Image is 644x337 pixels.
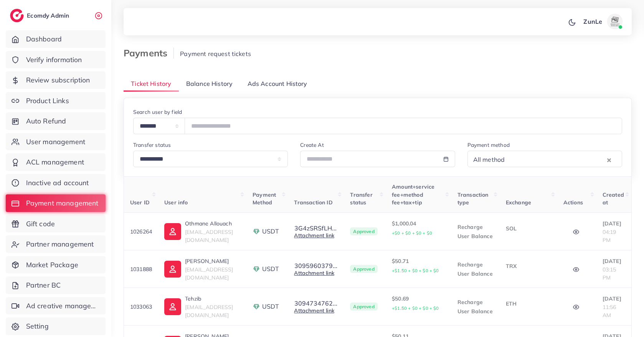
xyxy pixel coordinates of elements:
label: Create At [300,141,324,149]
span: Review subscription [26,75,90,85]
p: Recharge User Balance [457,298,494,316]
a: Partner management [6,235,106,253]
span: USDT [262,265,279,273]
span: [EMAIL_ADDRESS][DOMAIN_NAME] [185,266,233,281]
a: Attachment link [294,232,334,239]
img: avatar [607,14,623,29]
p: ETH [506,299,551,308]
span: 04:19 PM [603,229,616,243]
span: Inactive ad account [26,178,89,188]
a: Review subscription [6,71,106,89]
a: ACL management [6,153,106,171]
a: Dashboard [6,30,106,48]
a: Gift code [6,215,106,233]
span: USDT [262,302,279,311]
p: Recharge User Balance [457,260,494,278]
span: Transaction ID [294,199,332,206]
span: Ads Account History [248,79,307,88]
p: Tehzib [185,294,240,303]
span: 11:56 AM [603,304,616,318]
label: Payment method [467,141,510,149]
span: Payment request tickets [180,50,251,58]
span: Market Package [26,260,78,270]
span: Dashboard [26,34,62,44]
label: Transfer status [133,141,171,149]
button: Clear Selected [607,155,611,164]
p: ZunLe [583,17,602,26]
span: User info [164,199,188,206]
h2: Ecomdy Admin [27,12,71,19]
p: $1,000.04 [392,219,445,238]
span: Ad creative management [26,301,100,311]
p: Recharge User Balance [457,222,494,241]
a: Auto Refund [6,112,106,130]
p: [DATE] [603,294,625,303]
a: Inactive ad account [6,174,106,192]
span: Setting [26,321,49,331]
span: User ID [130,199,150,206]
a: Ad creative management [6,297,106,315]
span: User management [26,137,85,147]
input: Search for option [507,154,605,166]
img: payment [253,265,260,273]
a: ZunLeavatar [579,14,626,29]
p: 1033063 [130,302,152,311]
a: Attachment link [294,270,334,276]
span: Gift code [26,219,55,229]
a: Partner BC [6,276,106,294]
span: Transfer status [350,191,372,206]
span: Actions [563,199,583,206]
label: Search user by field [133,108,182,116]
a: User management [6,133,106,151]
a: Market Package [6,256,106,274]
span: Created at [603,191,624,206]
img: ic-user-info.36bf1079.svg [164,261,181,278]
span: Transaction type [457,191,489,206]
span: Amount+service fee+method fee+tax+tip [392,183,434,206]
span: Payment Method [253,191,276,206]
p: 1026264 [130,227,152,236]
span: Approved [350,302,377,311]
span: Product Links [26,96,69,106]
button: 3095960379... [294,262,338,269]
span: [EMAIL_ADDRESS][DOMAIN_NAME] [185,229,233,243]
p: Othmane Allouach [185,219,240,228]
small: +$1.50 + $0 + $0 + $0 [392,268,439,273]
img: payment [253,303,260,311]
p: [DATE] [603,219,625,228]
p: $50.71 [392,256,445,275]
div: Search for option [467,151,622,167]
span: Partner management [26,239,94,249]
img: logo [10,9,24,22]
p: TRX [506,261,551,271]
a: Verify information [6,51,106,69]
span: Ticket History [131,79,171,88]
small: +$1.50 + $0 + $0 + $0 [392,306,439,311]
span: Approved [350,227,377,236]
span: Auto Refund [26,116,66,126]
p: [PERSON_NAME] [185,256,240,266]
button: 3G4zSRSfLH... [294,225,337,232]
a: Product Links [6,92,106,110]
a: Attachment link [294,307,334,314]
img: ic-user-info.36bf1079.svg [164,223,181,240]
span: ACL management [26,157,84,167]
span: [EMAIL_ADDRESS][DOMAIN_NAME] [185,304,233,318]
span: Partner BC [26,280,61,290]
p: 1031888 [130,265,152,274]
span: Balance History [186,79,233,88]
span: Approved [350,265,377,273]
span: All method [472,154,507,166]
img: payment [253,228,260,235]
button: 3094734762... [294,300,338,307]
span: Payment management [26,198,99,208]
span: Exchange [506,199,531,206]
a: Setting [6,317,106,335]
a: Payment management [6,194,106,212]
p: [DATE] [603,256,625,266]
span: 03:15 PM [603,266,616,281]
img: ic-user-info.36bf1079.svg [164,298,181,315]
a: logoEcomdy Admin [10,9,71,22]
p: SOL [506,224,551,233]
span: Verify information [26,55,82,65]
